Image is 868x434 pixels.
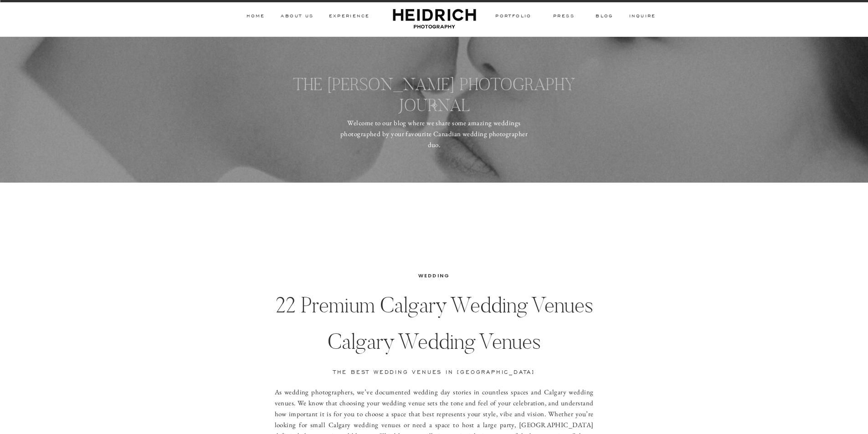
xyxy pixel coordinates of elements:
a: inquire [627,13,658,21]
p: Welcome to our blog where we share some amazing weddings photographed by your favourite Canadian ... [335,117,534,154]
h1: 22 Premium Calgary Wedding Venues [257,292,612,318]
h3: THE [PERSON_NAME] PHOTOGRAPHY JOURNAL [263,74,606,120]
a: Experience [327,13,372,21]
a: PORTFOLIO [495,13,533,21]
a: Wedding [418,272,450,279]
a: PRESS [552,13,576,21]
a: HOME [247,13,266,21]
a: ABOUT Us [279,13,316,21]
a: BLOG [595,13,614,21]
h2: The best wedding venues in [GEOGRAPHIC_DATA] [275,368,594,376]
h1: Calgary Wedding Venues [275,328,594,355]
